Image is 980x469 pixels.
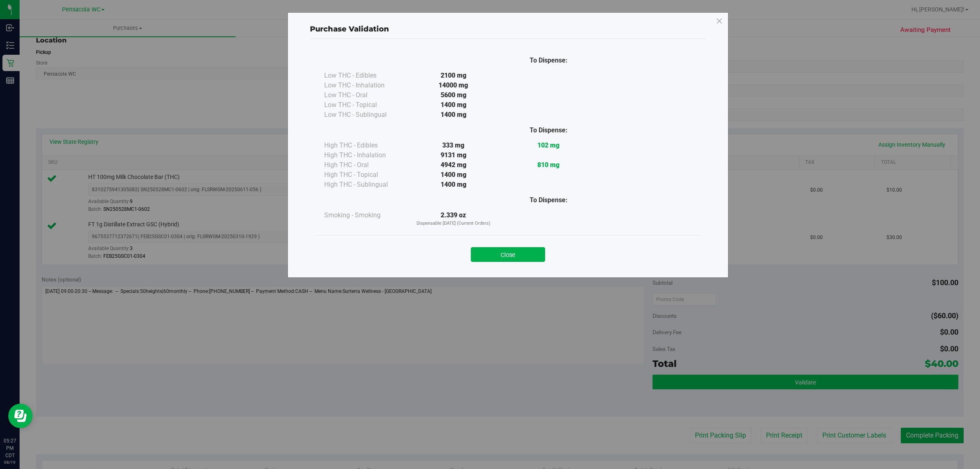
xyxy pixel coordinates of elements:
[406,150,501,160] div: 9131 mg
[324,180,406,190] div: High THC - Sublingual
[537,161,559,169] strong: 810 mg
[406,90,501,100] div: 5600 mg
[324,100,406,110] div: Low THC - Topical
[406,180,501,190] div: 1400 mg
[406,100,501,110] div: 1400 mg
[324,110,406,120] div: Low THC - Sublingual
[406,141,501,150] div: 333 mg
[406,160,501,170] div: 4942 mg
[406,80,501,90] div: 14000 mg
[8,404,33,428] iframe: Resource center
[501,195,596,205] div: To Dispense:
[406,170,501,180] div: 1400 mg
[501,56,596,65] div: To Dispense:
[324,71,406,80] div: Low THC - Edibles
[471,247,545,262] button: Close
[324,170,406,180] div: High THC - Topical
[324,80,406,90] div: Low THC - Inhalation
[324,141,406,150] div: High THC - Edibles
[324,150,406,160] div: High THC - Inhalation
[501,125,596,135] div: To Dispense:
[406,71,501,80] div: 2100 mg
[406,210,501,227] div: 2.339 oz
[406,220,501,227] p: Dispensable [DATE] (Current Orders)
[537,141,559,149] strong: 102 mg
[406,110,501,120] div: 1400 mg
[324,210,406,220] div: Smoking - Smoking
[310,25,389,33] span: Purchase Validation
[324,90,406,100] div: Low THC - Oral
[324,160,406,170] div: High THC - Oral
